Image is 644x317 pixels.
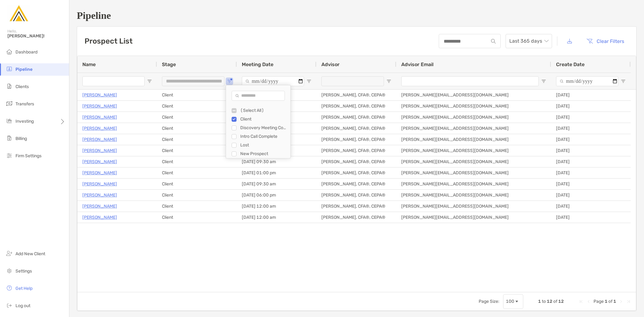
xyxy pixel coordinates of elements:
[7,33,65,39] span: [PERSON_NAME]!
[15,268,32,274] span: Settings
[82,158,117,166] a: [PERSON_NAME]
[157,123,237,134] div: Client
[240,142,287,148] div: Lost
[396,201,551,212] div: [PERSON_NAME][EMAIL_ADDRESS][DOMAIN_NAME]
[162,61,176,67] span: Stage
[316,201,396,212] div: [PERSON_NAME], CFA®, CEPA®
[316,112,396,123] div: [PERSON_NAME], CFA®, CEPA®
[594,299,604,304] span: Page
[147,79,152,84] button: Open Filter Menu
[82,213,117,221] a: [PERSON_NAME]
[240,151,287,156] div: New Prospect
[551,101,631,112] div: [DATE]
[82,61,96,67] span: Name
[15,153,41,158] span: Firm Settings
[157,179,237,189] div: Client
[240,125,287,130] div: Discovery Meeting Complete
[240,134,287,139] div: Intro Call Complete
[551,212,631,223] div: [DATE]
[396,156,551,167] div: [PERSON_NAME][EMAIL_ADDRESS][DOMAIN_NAME]
[316,145,396,156] div: [PERSON_NAME], CFA®, CEPA®
[551,123,631,134] div: [DATE]
[227,79,232,84] button: Open Filter Menu
[240,108,287,113] div: (Select All)
[541,79,546,84] button: Open Filter Menu
[237,190,316,201] div: [DATE] 06:00 pm
[6,48,13,55] img: dashboard icon
[396,101,551,112] div: [PERSON_NAME][EMAIL_ADDRESS][DOMAIN_NAME]
[157,90,237,100] div: Client
[237,212,316,223] div: [DATE] 12:00 am
[605,299,607,304] span: 1
[386,79,391,84] button: Open Filter Menu
[82,202,117,210] a: [PERSON_NAME]
[226,85,291,158] div: Column Filter
[542,299,546,304] span: to
[157,112,237,123] div: Client
[551,201,631,212] div: [DATE]
[586,299,591,304] div: Previous Page
[237,179,316,189] div: [DATE] 09:30 am
[551,90,631,100] div: [DATE]
[157,134,237,145] div: Client
[316,156,396,167] div: [PERSON_NAME], CFA®, CEPA®
[401,61,433,67] span: Advisor Email
[82,76,145,86] input: Name Filter Input
[157,190,237,201] div: Client
[316,123,396,134] div: [PERSON_NAME], CFA®, CEPA®
[82,136,117,143] a: [PERSON_NAME]
[85,37,133,45] h3: Prospect List
[613,299,616,304] span: 1
[396,190,551,201] div: [PERSON_NAME][EMAIL_ADDRESS][DOMAIN_NAME]
[82,91,117,99] p: [PERSON_NAME]
[82,147,117,154] a: [PERSON_NAME]
[82,102,117,110] a: [PERSON_NAME]
[6,65,13,73] img: pipeline icon
[82,169,117,177] a: [PERSON_NAME]
[396,212,551,223] div: [PERSON_NAME][EMAIL_ADDRESS][DOMAIN_NAME]
[556,76,618,86] input: Create Date Filter Input
[316,167,396,178] div: [PERSON_NAME], CFA®, CEPA®
[6,117,13,125] img: investing icon
[556,61,585,67] span: Create Date
[626,299,631,304] div: Last Page
[7,2,30,25] img: Zoe Logo
[82,113,117,121] a: [PERSON_NAME]
[237,167,316,178] div: [DATE] 01:00 pm
[242,61,273,67] span: Meeting Date
[503,294,523,309] div: Page Size
[547,299,552,304] span: 12
[77,10,637,21] h1: Pipeline
[6,152,13,159] img: firm-settings icon
[15,67,33,72] span: Pipeline
[15,84,29,89] span: Clients
[509,34,548,48] span: Last 365 days
[551,190,631,201] div: [DATE]
[307,79,311,84] button: Open Filter Menu
[15,286,33,291] span: Get Help
[6,100,13,107] img: transfers icon
[237,156,316,167] div: [DATE] 09:30 am
[608,299,612,304] span: of
[240,116,287,122] div: Client
[82,191,117,199] a: [PERSON_NAME]
[15,251,45,256] span: Add New Client
[316,90,396,100] div: [PERSON_NAME], CFA®, CEPA®
[619,299,624,304] div: Next Page
[6,82,13,90] img: clients icon
[316,101,396,112] div: [PERSON_NAME], CFA®, CEPA®
[551,167,631,178] div: [DATE]
[579,299,584,304] div: First Page
[538,299,541,304] span: 1
[551,145,631,156] div: [DATE]
[15,136,27,141] span: Billing
[82,125,117,132] a: [PERSON_NAME]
